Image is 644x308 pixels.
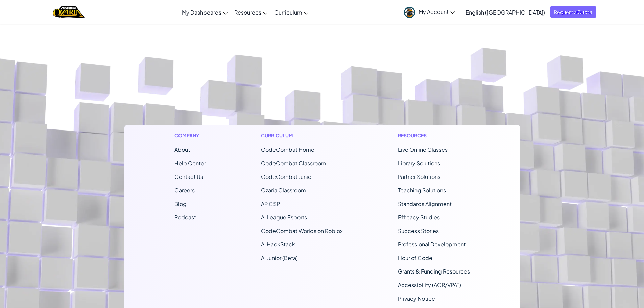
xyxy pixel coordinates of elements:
a: My Account [401,1,458,23]
a: CodeCombat Junior [261,173,313,180]
a: Careers [174,187,195,194]
a: Partner Solutions [398,173,440,180]
a: Ozaria Classroom [261,187,306,194]
a: CodeCombat Classroom [261,160,326,167]
a: Success Stories [398,227,439,234]
a: Resources [231,3,271,21]
span: My Dashboards [182,9,221,16]
img: avatar [404,7,415,18]
a: Request a Quote [550,6,596,18]
span: Resources [234,9,261,16]
a: Help Center [174,160,206,167]
h1: Resources [398,132,470,139]
a: English ([GEOGRAPHIC_DATA]) [462,3,548,21]
a: CodeCombat Worlds on Roblox [261,227,343,234]
a: About [174,146,190,153]
span: English ([GEOGRAPHIC_DATA]) [466,9,545,16]
a: AI Junior (Beta) [261,254,298,261]
h1: Curriculum [261,132,343,139]
a: Hour of Code [398,254,432,261]
span: My Account [419,8,455,15]
span: Curriculum [274,9,302,16]
a: Standards Alignment [398,200,452,207]
a: AI League Esports [261,214,307,221]
span: CodeCombat Home [261,146,314,153]
a: Grants & Funding Resources [398,268,470,275]
a: Live Online Classes [398,146,448,153]
a: Professional Development [398,241,466,248]
a: Library Solutions [398,160,440,167]
a: Teaching Solutions [398,187,446,194]
a: AP CSP [261,200,280,207]
a: My Dashboards [178,3,231,21]
a: Blog [174,200,187,207]
a: Curriculum [271,3,312,21]
a: AI HackStack [261,241,295,248]
img: Home [53,5,84,19]
span: Contact Us [174,173,203,180]
a: Privacy Notice [398,295,435,302]
a: Efficacy Studies [398,214,440,221]
a: Podcast [174,214,196,221]
a: Ozaria by CodeCombat logo [53,5,84,19]
h1: Company [174,132,206,139]
a: Accessibility (ACR/VPAT) [398,281,461,288]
